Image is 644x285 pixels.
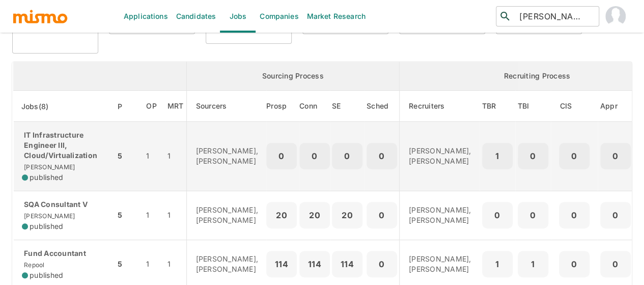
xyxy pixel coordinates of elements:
p: 20 [336,208,358,222]
p: 0 [371,149,393,163]
td: 1 [165,191,186,240]
p: 0 [604,149,627,163]
span: Repool [22,261,45,269]
p: 1 [486,149,509,163]
th: Market Research Total [165,91,186,122]
p: [PERSON_NAME], [PERSON_NAME] [409,205,471,225]
p: 0 [371,208,393,222]
p: [PERSON_NAME], [PERSON_NAME] [409,254,471,274]
p: [PERSON_NAME], [PERSON_NAME] [409,146,471,166]
th: Open Positions [138,91,165,122]
th: Sched [365,91,400,122]
th: Prospects [266,91,299,122]
th: Recruiters [400,91,480,122]
td: 1 [165,122,186,191]
span: published [30,221,63,231]
p: 0 [604,257,627,271]
th: Approved [598,91,633,122]
th: Connections [299,91,330,122]
p: 0 [371,257,393,271]
span: P [118,100,135,113]
p: 0 [563,208,585,222]
p: 0 [522,208,544,222]
th: Priority [115,91,138,122]
input: Candidate search [515,9,595,23]
td: 1 [138,191,165,240]
p: 20 [303,208,326,222]
p: SQA Consultant V [22,199,107,210]
p: Fund Accountant [22,248,107,258]
span: Jobs(8) [21,100,62,113]
img: logo [12,9,68,24]
th: Sent Emails [330,91,365,122]
th: Sourcers [186,91,266,122]
p: 1 [522,257,544,271]
p: [PERSON_NAME], [PERSON_NAME] [196,254,259,274]
p: 114 [303,257,326,271]
img: Maia Reyes [605,6,626,27]
p: [PERSON_NAME], [PERSON_NAME] [196,205,259,225]
p: 0 [336,149,358,163]
p: 114 [336,257,358,271]
p: 0 [522,149,544,163]
p: 114 [270,257,293,271]
th: Sourcing Process [186,62,400,91]
p: 0 [486,208,509,222]
p: 0 [303,149,326,163]
td: 5 [115,122,138,191]
td: 1 [138,122,165,191]
span: published [30,270,63,280]
th: Client Interview Scheduled [551,91,598,122]
th: To Be Reviewed [480,91,515,122]
p: [PERSON_NAME], [PERSON_NAME] [196,146,259,166]
span: [PERSON_NAME] [22,163,75,171]
p: 0 [563,257,585,271]
p: 1 [486,257,509,271]
p: 20 [270,208,293,222]
td: 5 [115,191,138,240]
th: To Be Interviewed [515,91,551,122]
p: IT Infrastructure Engineer III, Cloud/Virtualization [22,130,107,161]
span: [PERSON_NAME] [22,212,75,220]
p: 0 [604,208,627,222]
span: published [30,172,63,183]
p: 0 [270,149,293,163]
p: 0 [563,149,585,163]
